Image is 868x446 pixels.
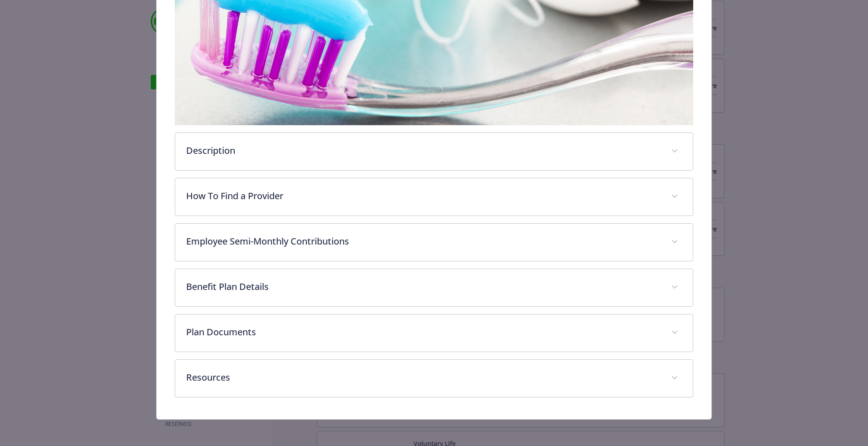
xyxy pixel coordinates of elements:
p: How To Find a Provider [186,189,660,203]
div: How To Find a Provider [175,178,693,216]
p: Benefit Plan Details [186,280,660,294]
div: Benefit Plan Details [175,269,693,306]
div: Employee Semi-Monthly Contributions [175,224,693,261]
p: Description [186,144,660,157]
p: Resources [186,371,660,384]
p: Employee Semi-Monthly Contributions [186,235,660,248]
div: Plan Documents [175,314,693,352]
div: Description [175,133,693,170]
p: Plan Documents [186,325,660,339]
div: Resources [175,360,693,397]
